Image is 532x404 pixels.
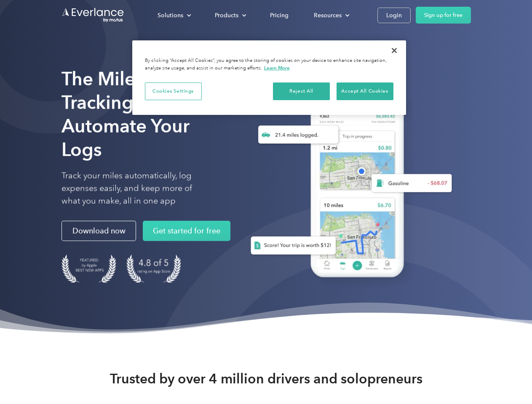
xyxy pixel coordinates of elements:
a: Sign up for free [416,7,471,24]
a: Get started for free [143,221,230,241]
a: Login [377,8,411,23]
div: Resources [314,10,342,21]
a: Download now [61,221,136,241]
img: 4.9 out of 5 stars on the app store [126,255,181,283]
div: Cookie banner [132,40,406,115]
a: Pricing [262,8,297,23]
button: Cookies Settings [145,82,202,100]
button: Accept All Cookies [337,82,393,100]
p: Track your miles automatically, log expenses easily, and keep more of what you make, all in one app [61,170,212,207]
div: Products [206,8,253,23]
div: Solutions [149,8,198,23]
div: Pricing [270,10,289,21]
div: Privacy [132,40,406,115]
div: Resources [305,8,356,23]
button: Reject All [273,82,330,100]
div: Login [386,10,402,21]
div: By clicking “Accept All Cookies”, you agree to the storing of cookies on your device to enhance s... [145,57,393,72]
img: Everlance, mileage tracker app, expense tracking app [237,80,459,290]
a: Go to homepage [61,7,125,23]
button: Close [385,41,404,60]
strong: Trusted by over 4 million drivers and solopreneurs [110,370,422,387]
a: More information about your privacy, opens in a new tab [264,65,290,71]
img: Badge for Featured by Apple Best New Apps [61,255,116,283]
div: Solutions [158,10,183,21]
div: Products [215,10,238,21]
